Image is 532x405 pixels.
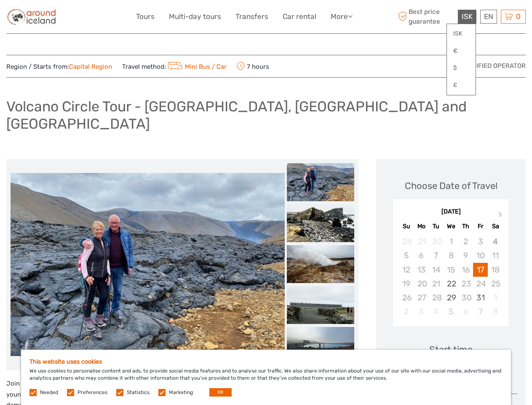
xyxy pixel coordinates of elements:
[429,235,444,248] div: Not available Tuesday, September 30th, 2025
[444,248,458,262] div: Not available Wednesday, October 8th, 2025
[458,263,473,277] div: Not available Thursday, October 16th, 2025
[396,7,456,26] span: Best price guarantee
[209,388,232,397] button: OK
[458,235,473,248] div: Not available Thursday, October 2nd, 2025
[399,291,414,305] div: Not available Sunday, October 26th, 2025
[136,11,155,23] a: Tours
[473,291,488,305] div: Choose Friday, October 31st, 2025
[473,277,488,291] div: Not available Friday, October 24th, 2025
[473,305,488,319] div: Choose Friday, November 7th, 2025
[444,291,458,305] div: Choose Wednesday, October 29th, 2025
[287,286,354,324] img: 88622d6f34334ff2bb9c0c0c66885c24_slider_thumbnail.jpg
[444,277,458,291] div: Choose Wednesday, October 22nd, 2025
[429,221,444,232] div: Tu
[399,248,414,262] div: Not available Sunday, October 5th, 2025
[414,263,429,277] div: Not available Monday, October 13th, 2025
[488,221,503,232] div: Sa
[122,60,227,72] span: Travel method:
[495,210,508,223] button: Next Month
[40,389,58,396] label: Needed
[78,389,107,396] label: Preferences
[393,208,509,216] div: [DATE]
[473,235,488,248] div: Not available Friday, October 3rd, 2025
[399,235,414,248] div: Not available Sunday, September 28th, 2025
[488,277,503,291] div: Not available Saturday, October 25th, 2025
[396,235,506,319] div: month 2025-10
[515,12,522,21] span: 0
[488,235,503,248] div: Not available Saturday, October 4th, 2025
[331,11,353,23] a: More
[11,173,285,356] img: 38a619f7336b4793a34fb56de7dd6f2f_main_slider.jpg
[127,389,150,396] label: Statistics
[447,43,476,59] a: €
[283,11,316,23] a: Car rental
[429,277,444,291] div: Not available Tuesday, October 21st, 2025
[447,78,476,93] a: £
[169,389,193,396] label: Marketing
[480,10,497,24] div: EN
[414,305,429,319] div: Not available Monday, November 3rd, 2025
[429,248,444,262] div: Not available Tuesday, October 7th, 2025
[429,263,444,277] div: Not available Tuesday, October 14th, 2025
[458,277,473,291] div: Not available Thursday, October 23rd, 2025
[399,305,414,319] div: Not available Sunday, November 2nd, 2025
[287,163,354,201] img: 38a619f7336b4793a34fb56de7dd6f2f_slider_thumbnail.jpg
[237,60,269,72] span: 7 hours
[462,12,473,21] span: ISK
[235,11,268,23] a: Transfers
[458,221,473,232] div: Th
[414,248,429,262] div: Not available Monday, October 6th, 2025
[287,245,354,283] img: ab0a9ee539274445b8381b041d972cd3_slider_thumbnail.jpg
[464,62,526,70] span: Verified Operator
[444,263,458,277] div: Not available Wednesday, October 15th, 2025
[12,15,95,22] p: We're away right now. Please check back later!
[444,235,458,248] div: Not available Wednesday, October 1st, 2025
[429,343,473,356] div: Start time
[97,13,107,23] button: Open LiveChat chat widget
[444,305,458,319] div: Choose Wednesday, November 5th, 2025
[429,305,444,319] div: Not available Tuesday, November 4th, 2025
[447,26,476,41] a: ISK
[69,63,112,70] a: Capital Region
[473,263,488,277] div: Choose Friday, October 17th, 2025
[6,98,526,132] h1: Volcano Circle Tour - [GEOGRAPHIC_DATA], [GEOGRAPHIC_DATA] and [GEOGRAPHIC_DATA]
[458,305,473,319] div: Not available Thursday, November 6th, 2025
[488,263,503,277] div: Not available Saturday, October 18th, 2025
[488,248,503,262] div: Not available Saturday, October 11th, 2025
[429,291,444,305] div: Not available Tuesday, October 28th, 2025
[399,221,414,232] div: Su
[473,248,488,262] div: Not available Friday, October 10th, 2025
[399,263,414,277] div: Not available Sunday, October 12th, 2025
[6,62,112,71] span: Region / Starts from:
[29,358,503,365] h5: This website uses cookies
[414,221,429,232] div: Mo
[488,305,503,319] div: Not available Saturday, November 8th, 2025
[21,350,511,405] div: We use cookies to personalise content and ads, to provide social media features and to analyse ou...
[458,291,473,305] div: Not available Thursday, October 30th, 2025
[447,60,476,76] a: $
[488,291,503,305] div: Not available Saturday, November 1st, 2025
[458,248,473,262] div: Not available Thursday, October 9th, 2025
[169,11,221,23] a: Multi-day tours
[414,235,429,248] div: Not available Monday, September 29th, 2025
[287,204,354,242] img: de2253e275b6492eaa8b83d3cd2c87b0_slider_thumbnail.jpg
[414,291,429,305] div: Not available Monday, October 27th, 2025
[473,221,488,232] div: Fr
[405,179,497,192] div: Choose Date of Travel
[6,6,57,27] img: Around Iceland
[287,327,354,365] img: 194c637fcf7d4d8b993236decab1cd61_slider_thumbnail.jpg
[166,63,227,70] a: Mini Bus / Car
[399,277,414,291] div: Not available Sunday, October 19th, 2025
[414,277,429,291] div: Not available Monday, October 20th, 2025
[444,221,458,232] div: We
